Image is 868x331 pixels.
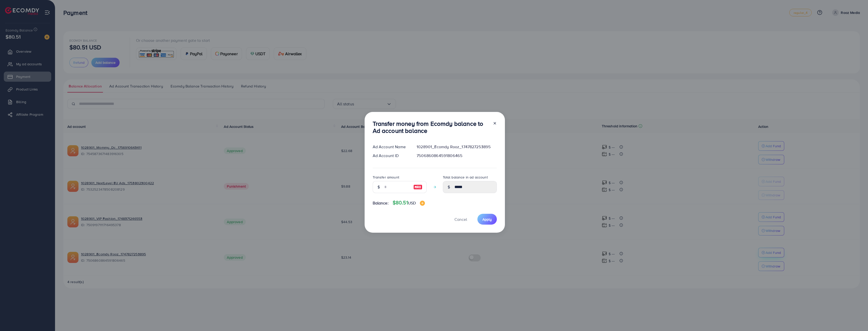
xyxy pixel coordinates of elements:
h4: $80.51 [393,200,425,206]
img: image [413,184,422,190]
div: Ad Account Name [369,144,413,150]
div: Ad Account ID [369,153,413,159]
span: Balance: [373,200,389,206]
iframe: Chat [847,308,864,327]
div: 1028901_Ecomdy Rooz_1747827253895 [413,144,501,150]
span: USD [408,200,416,206]
label: Transfer amount [373,175,399,180]
span: Cancel [454,217,467,222]
img: image [420,201,425,206]
h3: Transfer money from Ecomdy balance to Ad account balance [373,120,489,135]
button: Cancel [448,214,473,225]
label: Total balance in ad account [443,175,488,180]
span: Apply [482,217,492,222]
div: 7506860864591806465 [413,153,501,159]
button: Apply [477,214,497,225]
